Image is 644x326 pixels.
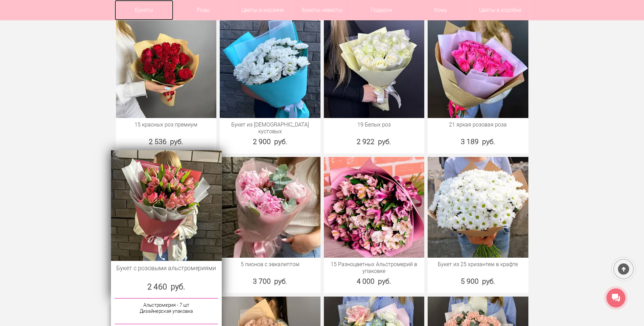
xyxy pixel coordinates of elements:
[431,261,525,268] a: Букет из 25 хризантем в крафте
[119,121,213,128] a: 15 красных роз премиум
[324,157,425,258] img: 15 Разноцветных Альстромерий в упаковке
[223,121,317,135] a: Букет из [DEMOGRAPHIC_DATA] кустовых
[115,264,218,272] a: Букет с розовыми альстромериями
[116,137,217,147] div: 2 536 руб.
[220,157,320,258] img: 5 пионов с эвкалиптом
[111,281,221,293] div: 2 460 руб.
[327,261,421,275] a: 15 Разноцветных Альстромерий в упаковке
[324,276,425,286] div: 4 000 руб.
[111,150,221,261] img: Букет с розовыми альстромериями
[324,18,425,118] img: 19 Белых роз
[116,18,217,118] img: 15 красных роз премиум
[324,137,425,147] div: 2 922 руб.
[223,261,317,268] a: 5 пионов с эвкалиптом
[431,121,525,128] a: 21 яркая розовая роза
[220,276,320,286] div: 3 700 руб.
[428,18,528,118] img: 21 яркая розовая роза
[428,137,528,147] div: 3 189 руб.
[327,121,421,128] a: 19 Белых роз
[220,18,320,118] img: Букет из хризантем кустовых
[220,137,320,147] div: 2 900 руб.
[428,276,528,286] div: 5 900 руб.
[114,298,218,324] div: Альстромерия - 7 шт Дизайнерская упаковка
[428,157,528,258] img: Букет из 25 хризантем в крафте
